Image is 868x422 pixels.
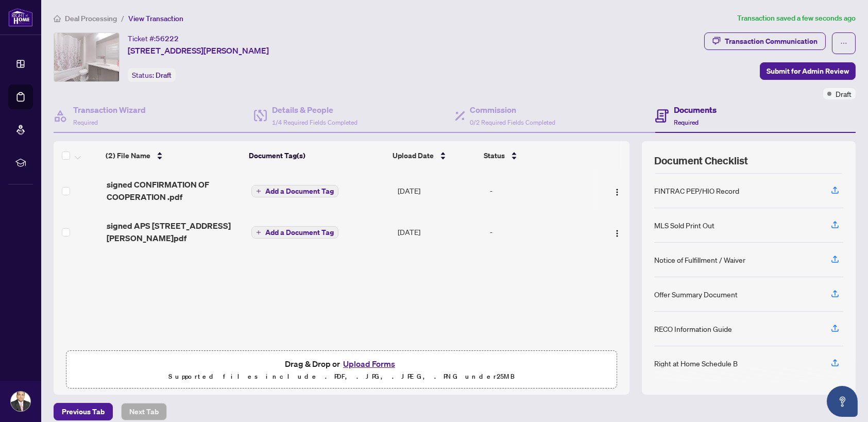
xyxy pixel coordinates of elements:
h4: Documents [674,104,717,116]
span: signed APS [STREET_ADDRESS][PERSON_NAME]pdf [107,220,243,244]
button: Transaction Communication [704,32,826,50]
td: [DATE] [394,170,486,211]
h4: Transaction Wizard [73,104,146,116]
h4: Details & People [272,104,358,116]
button: Open asap [827,386,858,417]
td: [DATE] [394,211,486,252]
button: Add a Document Tag [251,184,338,198]
p: Supported files include .PDF, .JPG, .JPEG, .PNG under 25 MB [73,370,610,383]
span: signed CONFIRMATION OF COOPERATION .pdf [107,178,243,203]
span: Add a Document Tag [265,229,334,236]
div: - [490,226,593,238]
img: Logo [613,229,621,238]
span: View Transaction [128,14,183,23]
div: FINTRAC PEP/HIO Record [654,185,739,196]
span: Drag & Drop or [285,357,398,370]
button: Add a Document Tag [251,185,338,197]
button: Logo [609,182,625,199]
th: Status [480,141,590,170]
button: Next Tab [121,403,167,420]
button: Submit for Admin Review [760,62,856,80]
div: Right at Home Schedule B [654,358,738,369]
span: Add a Document Tag [265,188,334,195]
div: Ticket #: [128,32,179,44]
span: plus [256,189,261,194]
span: Submit for Admin Review [767,63,849,79]
span: home [54,15,61,22]
span: (2) File Name [106,150,150,161]
img: Profile Icon [11,392,30,411]
span: Status [484,150,505,161]
span: 56222 [156,34,179,43]
div: - [490,185,593,196]
span: Document Checklist [654,154,748,168]
span: 0/2 Required Fields Completed [470,119,556,126]
span: Drag & Drop orUpload FormsSupported files include .PDF, .JPG, .JPEG, .PNG under25MB [66,351,617,389]
span: Required [73,119,98,126]
span: plus [256,230,261,235]
div: Notice of Fulfillment / Waiver [654,254,745,265]
h4: Commission [470,104,556,116]
li: / [121,12,124,24]
span: Required [674,119,699,126]
article: Transaction saved a few seconds ago [737,12,856,24]
span: 1/4 Required Fields Completed [272,119,358,126]
div: RECO Information Guide [654,323,732,334]
span: ellipsis [840,40,847,47]
button: Logo [609,224,625,240]
span: Draft [156,71,172,80]
span: Upload Date [393,150,434,161]
button: Upload Forms [340,357,398,370]
img: IMG-X12432294_1.jpg [54,33,119,81]
span: Previous Tab [62,403,105,420]
div: Status: [128,68,176,82]
button: Previous Tab [54,403,113,420]
span: Deal Processing [65,14,117,23]
img: Logo [613,188,621,196]
th: Document Tag(s) [245,141,389,170]
div: Transaction Communication [725,33,818,49]
div: Offer Summary Document [654,289,738,300]
span: Draft [836,88,852,99]
th: Upload Date [388,141,479,170]
span: [STREET_ADDRESS][PERSON_NAME] [128,44,269,57]
button: Add a Document Tag [251,226,338,239]
th: (2) File Name [101,141,244,170]
img: logo [8,8,33,27]
button: Add a Document Tag [251,226,338,239]
div: MLS Sold Print Out [654,220,714,231]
